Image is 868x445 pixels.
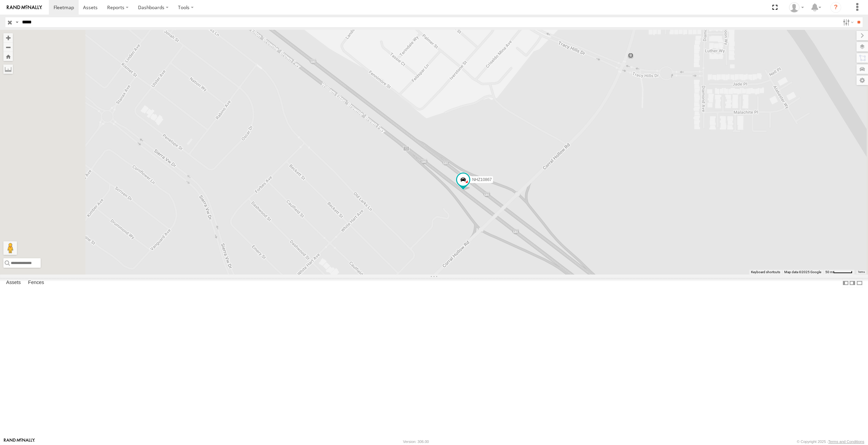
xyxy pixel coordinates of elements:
div: Zulema McIntosch [787,2,806,13]
a: Terms [858,270,865,273]
button: Zoom Home [3,52,13,61]
button: Zoom in [3,33,13,42]
label: Assets [3,278,24,288]
label: Dock Summary Table to the Left [842,278,849,288]
span: NHZ10867 [472,177,492,182]
div: Version: 306.00 [403,440,429,444]
label: Hide Summary Table [856,278,863,288]
i: ? [830,2,841,13]
label: Search Query [14,17,20,27]
label: Search Filter Options [840,17,855,27]
label: Map Settings [856,76,868,85]
button: Map Scale: 50 m per 53 pixels [823,270,854,275]
span: 50 m [825,270,833,274]
button: Zoom out [3,42,13,52]
button: Drag Pegman onto the map to open Street View [3,241,17,255]
label: Fences [25,278,47,288]
label: Measure [3,64,13,74]
label: Dock Summary Table to the Right [849,278,856,288]
img: rand-logo.svg [7,5,42,10]
span: Map data ©2025 Google [784,270,821,274]
button: Keyboard shortcuts [751,270,780,275]
a: Visit our Website [4,438,35,445]
a: Terms and Conditions [828,440,864,444]
div: © Copyright 2025 - [797,440,864,444]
